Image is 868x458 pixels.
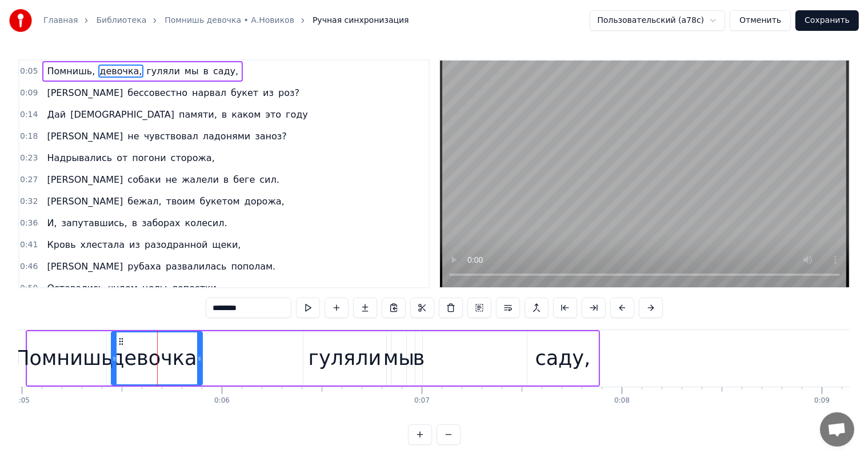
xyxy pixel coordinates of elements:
div: девочка, [110,343,203,373]
span: нарвал [191,86,227,99]
div: саду, [535,343,591,373]
button: Сохранить [795,10,859,31]
span: собаки [126,173,162,186]
span: это [264,108,282,121]
span: 0:36 [20,218,38,229]
div: 0:05 [14,396,30,405]
span: 0:27 [20,174,38,186]
span: каком [230,108,262,121]
span: 0:18 [20,131,38,142]
span: в [222,173,230,186]
span: [PERSON_NAME] [46,130,124,143]
span: 0:09 [20,87,38,99]
span: сил. [258,173,281,186]
span: ладонями [202,130,251,143]
span: чувствовал [143,130,199,143]
span: [PERSON_NAME] [46,86,124,99]
span: букет [230,86,259,99]
span: И, [46,216,58,230]
span: в [131,216,138,230]
div: 0:07 [414,396,430,405]
span: бежал, [126,195,162,208]
span: 0:50 [20,283,38,294]
span: погони [131,151,167,164]
span: беге [232,173,256,186]
span: букетом [199,195,241,208]
span: чудом [107,282,139,295]
span: 0:23 [20,152,38,164]
span: разодранной [143,238,209,251]
span: пополам. [230,260,277,273]
span: жалели [181,173,220,186]
span: Дай [46,108,67,121]
span: [PERSON_NAME] [46,260,124,273]
div: 0:08 [614,396,630,405]
span: мы [183,65,200,78]
span: Помнишь, [46,65,96,78]
div: гуляли [309,343,382,373]
span: сторожа, [170,151,216,164]
a: Помнишь девочка • А.Новиков [165,15,294,26]
span: [PERSON_NAME] [46,195,124,208]
span: от [115,151,129,164]
span: 0:32 [20,196,38,207]
span: Кровь [46,238,77,251]
span: памяти, [178,108,218,121]
span: 0:46 [20,261,38,272]
span: в [221,108,228,121]
div: 0:09 [814,396,830,405]
span: 0:14 [20,109,38,120]
span: году [285,108,309,121]
span: саду, [212,65,239,78]
span: 0:41 [20,239,38,251]
span: целы [141,282,169,295]
span: из [262,86,275,99]
span: запутавшись, [61,216,129,230]
a: Главная [43,15,78,26]
span: колесил. [184,216,229,230]
span: в [202,65,210,78]
span: роз? [277,86,301,99]
img: youka [9,9,32,32]
span: девочка, [98,65,143,78]
span: [DEMOGRAPHIC_DATA] [69,108,175,121]
div: мы [383,343,414,373]
span: из [128,238,141,251]
span: щеки, [211,238,242,251]
div: в [413,343,425,373]
span: [PERSON_NAME] [46,173,124,186]
span: заноз? [254,130,288,143]
a: Открытый чат [820,412,854,447]
span: заборах [141,216,181,230]
button: Отменить [730,10,791,31]
span: бессовестно [126,86,189,99]
span: развалилась [165,260,228,273]
span: дорожа, [243,195,286,208]
span: Оставались [46,282,105,295]
span: не [126,130,140,143]
div: 0:06 [214,396,230,405]
span: не [165,173,178,186]
a: Библиотека [96,15,146,26]
span: твоим [165,195,197,208]
span: Ручная синхронизация [313,15,409,26]
span: рубаха [126,260,162,273]
span: гуляли [146,65,181,78]
span: Надрывались [46,151,113,164]
div: Помнишь, [14,343,119,373]
span: 0:05 [20,66,38,77]
nav: breadcrumb [43,15,409,26]
span: хлестала [79,238,126,251]
span: лепестки, [171,282,221,295]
